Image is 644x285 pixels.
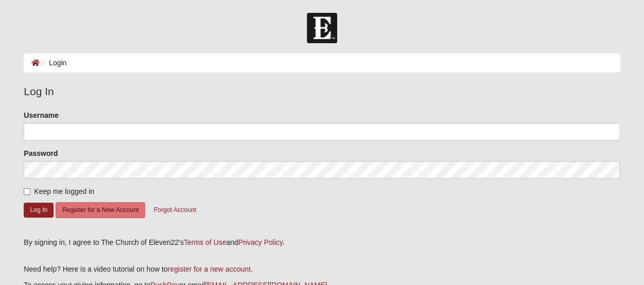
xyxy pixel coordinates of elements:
[184,238,226,246] a: Terms of Use
[24,83,620,100] legend: Log In
[40,58,66,68] li: Login
[307,13,337,43] img: Church of Eleven22 Logo
[238,238,283,246] a: Privacy Policy
[24,203,54,218] button: Log In
[34,187,94,195] span: Keep me logged in
[24,148,58,158] label: Password
[24,237,620,248] div: By signing in, I agree to The Church of Eleven22's and .
[168,265,251,273] a: register for a new account
[24,264,620,275] p: Need help? Here is a video tutorial on how to .
[24,110,59,120] label: Username
[24,188,30,195] input: Keep me logged in
[147,202,203,218] button: Forgot Account
[56,202,145,218] button: Register for a New Account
